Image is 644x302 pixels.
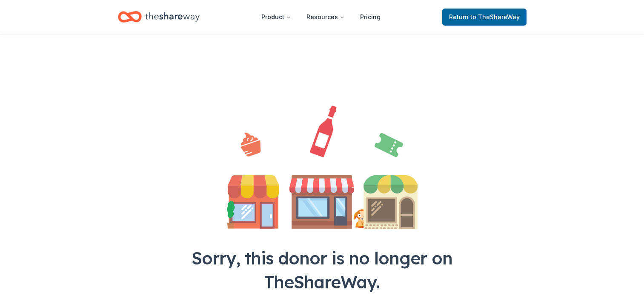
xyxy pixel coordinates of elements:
span: Return [449,12,520,22]
div: Sorry, this donor is no longer on TheShareWay. [172,246,472,294]
img: Illustration for landing page [227,105,418,229]
a: Returnto TheShareWay [442,9,527,26]
nav: Main [255,7,387,27]
a: Pricing [353,9,387,26]
span: to TheShareWay [470,13,520,20]
button: Resources [300,9,352,26]
button: Product [255,9,298,26]
a: Home [118,7,200,27]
